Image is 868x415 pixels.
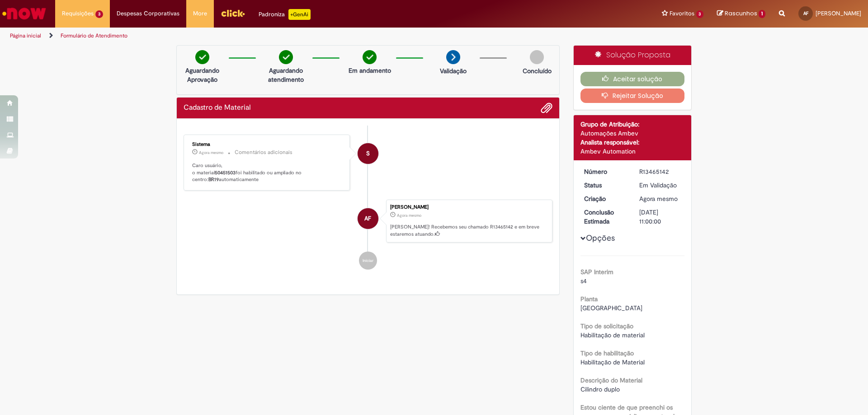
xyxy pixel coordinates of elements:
a: Formulário de Atendimento [61,32,127,39]
div: R13465142 [639,167,681,176]
div: Solução Proposta [574,46,692,65]
span: More [193,9,207,18]
b: SAP Interim [580,268,613,276]
ul: Trilhas de página [7,28,572,44]
span: Requisições [62,9,94,18]
span: [GEOGRAPHIC_DATA] [580,304,642,312]
b: 50451503 [215,169,236,176]
div: Alex Sandro Telles Fernandes [358,208,378,229]
small: Comentários adicionais [235,149,292,156]
b: Tipo de solicitação [580,322,633,330]
button: Adicionar anexos [541,102,552,114]
span: 3 [696,10,704,18]
div: Ambev Automation [580,147,685,156]
span: s4 [580,277,587,285]
dt: Número [577,167,633,176]
div: Em Validação [639,181,681,190]
a: Página inicial [10,32,41,39]
p: [PERSON_NAME]! Recebemos seu chamado R13465142 e em breve estaremos atuando. [390,224,547,238]
img: ServiceNow [1,5,47,23]
b: BR19 [208,176,219,183]
dt: Criação [577,194,633,203]
div: Sistema [192,142,343,147]
img: arrow-next.png [446,50,460,64]
a: Rascunhos [717,9,765,18]
time: 30/08/2025 14:30:00 [199,150,223,155]
p: +GenAi [288,9,311,20]
div: 30/08/2025 14:29:40 [639,194,681,203]
div: Automações Ambev [580,129,685,138]
img: click_logo_yellow_360x200.png [221,6,245,20]
span: Cilindro duplo [580,385,620,393]
span: Agora mesmo [199,150,223,155]
span: Agora mesmo [639,195,678,203]
dt: Conclusão Estimada [577,208,633,226]
p: Em andamento [349,66,391,75]
li: Alex Sandro Telles Fernandes [184,200,552,243]
span: Rascunhos [725,9,757,18]
button: Rejeitar Solução [580,89,685,103]
div: System [358,143,378,164]
time: 30/08/2025 14:29:40 [639,195,678,203]
b: Descrição do Material [580,376,642,384]
img: check-circle-green.png [279,50,293,64]
div: [PERSON_NAME] [390,205,547,210]
img: check-circle-green.png [195,50,209,64]
p: Aguardando atendimento [264,66,308,84]
span: Habilitação de material [580,331,645,339]
span: AF [364,208,371,229]
img: img-circle-grey.png [530,50,544,64]
span: Despesas Corporativas [117,9,179,18]
span: Agora mesmo [397,213,421,218]
h2: Cadastro de Material Histórico de tíquete [184,104,251,112]
span: AF [803,10,808,16]
span: Habilitação de Material [580,358,645,366]
div: Grupo de Atribuição: [580,120,685,129]
span: [PERSON_NAME] [816,9,861,17]
dt: Status [577,181,633,190]
span: Favoritos [670,9,694,18]
p: Concluído [523,66,552,75]
span: S [366,143,370,164]
ul: Histórico de tíquete [184,126,552,279]
span: 1 [759,10,765,18]
div: Analista responsável: [580,138,685,147]
p: Validação [440,66,467,75]
div: [DATE] 11:00:00 [639,208,681,226]
button: Aceitar solução [580,72,685,86]
p: Caro usuário, o material foi habilitado ou ampliado no centro: automaticamente [192,162,343,183]
p: Aguardando Aprovação [180,66,224,84]
img: check-circle-green.png [363,50,377,64]
b: Planta [580,295,598,303]
b: Tipo de habilitação [580,349,634,357]
div: Padroniza [259,9,311,20]
time: 30/08/2025 14:29:40 [397,213,421,218]
span: 3 [95,10,103,18]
